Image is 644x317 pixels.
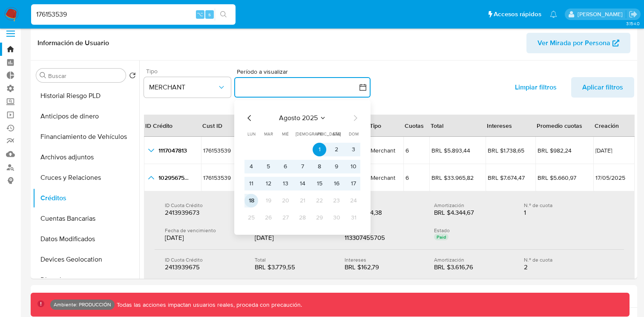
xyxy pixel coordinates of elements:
[31,9,236,20] input: Buscar usuario o caso...
[37,39,109,47] h1: Información de Usuario
[33,147,139,167] button: Archivos adjuntos
[538,33,610,53] span: Ver Mirada por Persona
[215,9,232,20] button: search-icon
[48,72,122,80] input: Buscar
[208,10,211,18] span: s
[578,10,626,18] p: nicolas.tolosa@mercadolibre.com
[33,208,139,229] button: Cuentas Bancarias
[526,33,630,53] button: Ver Mirada por Persona
[33,106,139,127] button: Anticipos de dinero
[494,10,541,19] span: Accesos rápidos
[629,10,638,19] a: Salir
[550,11,557,18] a: Notificaciones
[40,72,46,79] button: Buscar
[37,292,630,300] h1: Contactos
[33,270,139,290] button: Direcciones
[33,127,139,147] button: Financiamiento de Vehículos
[197,10,203,18] span: ⌥
[626,20,640,27] span: 3.154.0
[33,188,139,208] button: Créditos
[33,229,139,249] button: Datos Modificados
[115,301,302,309] p: Todas las acciones impactan usuarios reales, proceda con precaución.
[54,303,111,306] p: Ambiente: PRODUCCIÓN
[33,167,139,188] button: Cruces y Relaciones
[33,86,139,106] button: Historial Riesgo PLD
[33,249,139,270] button: Devices Geolocation
[129,72,136,81] button: Volver al orden por defecto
